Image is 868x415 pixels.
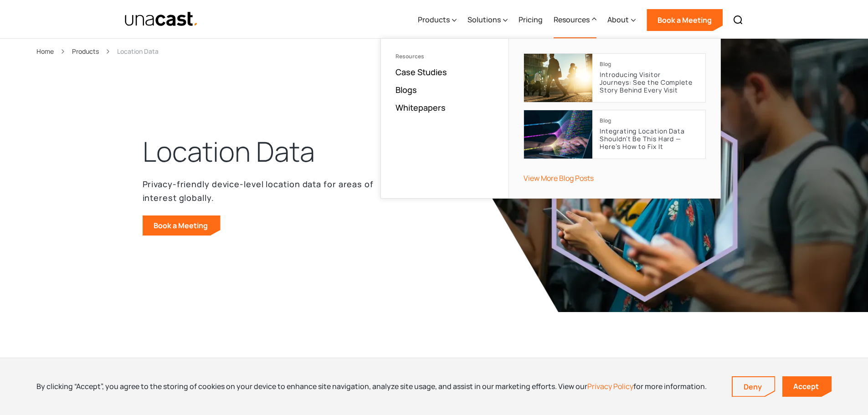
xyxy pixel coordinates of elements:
p: Introducing Visitor Journeys: See the Complete Story Behind Every Visit [600,71,698,94]
a: home [124,11,199,27]
div: Location Data [117,46,159,56]
h1: Location Data [143,133,315,170]
div: Solutions [467,1,508,39]
div: Blog [600,118,611,124]
a: Deny [733,377,775,396]
div: Solutions [467,14,501,25]
nav: Resources [380,38,721,199]
div: Resources [395,53,494,60]
a: Book a Meeting [143,215,221,236]
p: Integrating Location Data Shouldn’t Be This Hard — Here’s How to Fix It [600,128,698,150]
img: cover [524,110,592,159]
a: Book a Meeting [647,9,723,31]
a: Pricing [519,1,543,39]
a: Case Studies [395,67,447,77]
img: cover [524,54,592,102]
div: Blog [600,61,611,67]
a: BlogIntegrating Location Data Shouldn’t Be This Hard — Here’s How to Fix It [524,110,706,159]
a: Products [72,46,99,56]
a: Home [36,46,54,56]
a: Blogs [395,84,417,95]
div: Resources [554,1,596,39]
a: Privacy Policy [587,381,633,391]
img: Search icon [733,15,744,26]
a: Whitepapers [395,102,446,113]
div: Products [418,1,457,39]
div: Resources [554,14,590,25]
a: Accept [782,376,832,397]
a: View More Blog Posts [524,173,594,183]
div: Products [418,14,450,25]
a: BlogIntroducing Visitor Journeys: See the Complete Story Behind Every Visit [524,53,706,102]
div: About [607,1,636,39]
img: Unacast text logo [124,11,199,27]
div: By clicking “Accept”, you agree to the storing of cookies on your device to enhance site navigati... [36,381,707,391]
div: About [607,14,629,25]
p: Privacy-friendly device-level location data for areas of interest globally. [143,177,380,205]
